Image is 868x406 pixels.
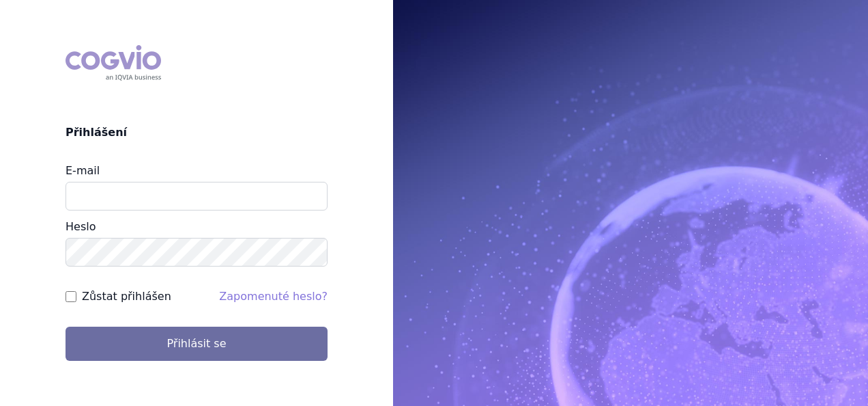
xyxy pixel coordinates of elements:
[219,290,328,303] a: Zapomenuté heslo?
[66,220,96,233] label: Heslo
[66,124,328,141] h2: Přihlášení
[66,327,328,361] button: Přihlásit se
[82,288,171,305] label: Zůstat přihlášen
[66,164,100,177] label: E-mail
[66,45,161,81] div: COGVIO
